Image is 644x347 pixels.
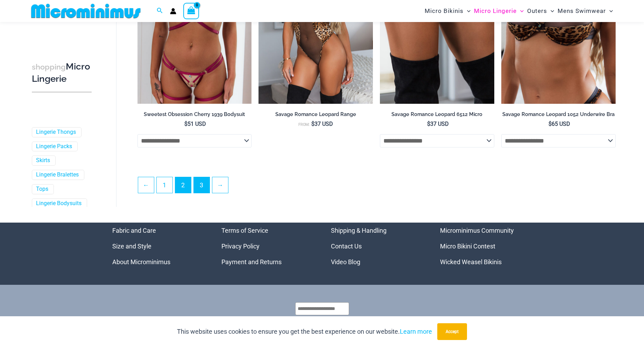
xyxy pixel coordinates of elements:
[36,200,82,207] a: Lingerie Bodysuits
[112,223,204,270] nav: Menu
[606,2,613,20] span: Menu Toggle
[423,2,472,20] a: Micro BikinisMenu ToggleMenu Toggle
[112,258,170,266] a: About Microminimus
[463,2,470,20] span: Menu Toggle
[194,177,210,193] a: Page 3
[175,177,191,193] span: Page 2
[425,2,463,20] span: Micro Bikinis
[221,243,260,250] a: Privacy Policy
[112,243,151,250] a: Size and Style
[184,121,206,127] bdi: 51 USD
[221,227,268,234] a: Terms of Service
[36,129,76,136] a: Lingerie Thongs
[28,3,143,19] img: MM SHOP LOGO FLAT
[221,223,313,270] nav: Menu
[36,143,72,150] a: Lingerie Packs
[427,121,449,127] bdi: 37 USD
[259,111,373,120] a: Savage Romance Leopard Range
[183,3,199,19] a: View Shopping Cart, empty
[170,8,176,14] a: Account icon link
[184,121,187,127] span: $
[112,227,156,234] a: Fabric and Care
[36,171,79,179] a: Lingerie Bralettes
[32,63,66,71] span: shopping
[427,121,430,127] span: $
[440,223,532,270] nav: Menu
[36,157,50,164] a: Skirts
[311,121,314,127] span: $
[221,258,282,266] a: Payment and Returns
[32,61,92,85] h3: Micro Lingerie
[137,111,252,120] a: Sweetest Obsession Cherry 1939 Bodysuit
[157,7,163,15] a: Search icon link
[331,243,362,250] a: Contact Us
[556,2,615,20] a: Mens SwimwearMenu ToggleMenu Toggle
[137,111,252,118] h2: Sweetest Obsession Cherry 1939 Bodysuit
[440,227,514,234] a: Microminimus Community
[400,328,432,335] a: Learn more
[380,111,494,120] a: Savage Romance Leopard 6512 Micro
[259,111,373,118] h2: Savage Romance Leopard Range
[311,121,333,127] bdi: 37 USD
[527,2,547,20] span: Outers
[331,227,387,234] a: Shipping & Handling
[525,2,556,20] a: OutersMenu ToggleMenu Toggle
[501,111,616,120] a: Savage Romance Leopard 1052 Underwire Bra
[474,2,517,20] span: Micro Lingerie
[36,186,48,193] a: Tops
[422,1,616,21] nav: Site Navigation
[157,177,172,193] a: Page 1
[380,111,494,118] h2: Savage Romance Leopard 6512 Micro
[437,323,467,340] button: Accept
[549,121,570,127] bdi: 65 USD
[331,258,360,266] a: Video Blog
[137,177,616,197] nav: Product Pagination
[331,223,423,270] nav: Menu
[298,122,310,127] span: From:
[112,223,204,270] aside: Footer Widget 1
[501,111,616,118] h2: Savage Romance Leopard 1052 Underwire Bra
[517,2,524,20] span: Menu Toggle
[221,223,313,270] aside: Footer Widget 2
[472,2,525,20] a: Micro LingerieMenu ToggleMenu Toggle
[440,258,502,266] a: Wicked Weasel Bikinis
[440,243,495,250] a: Micro Bikini Contest
[440,223,532,270] aside: Footer Widget 4
[558,2,606,20] span: Mens Swimwear
[177,326,432,337] p: This website uses cookies to ensure you get the best experience on our website.
[212,177,228,193] a: →
[549,121,552,127] span: $
[138,177,154,193] a: ←
[547,2,554,20] span: Menu Toggle
[331,223,423,270] aside: Footer Widget 3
